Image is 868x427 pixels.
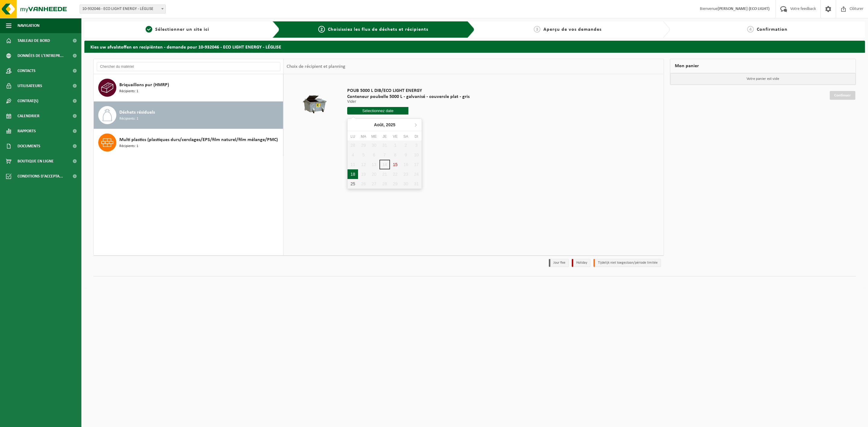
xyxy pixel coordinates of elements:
span: Rapports [17,124,36,139]
button: Multi plastics (plastiques durs/cerclages/EPS/film naturel/film mélange/PMC) Récipients: 1 [94,129,283,156]
div: 18 [348,169,358,179]
span: Confirmation [757,27,788,32]
li: Jour fixe [549,259,569,267]
span: Calendrier [17,108,39,124]
div: Choix de récipient et planning [284,59,348,74]
div: Je [379,133,390,140]
div: Sa [401,133,411,140]
span: Récipients: 1 [119,116,138,122]
div: 25 [348,179,358,189]
span: Briquaillons pur (HMRP) [119,81,169,89]
span: Choisissiez les flux de déchets et récipients [328,27,428,32]
span: Boutique en ligne [17,154,54,169]
div: Lu [348,133,358,140]
i: 2025 [386,123,395,127]
span: Conditions d'accepta... [17,169,63,184]
span: Déchets résiduels [119,109,155,116]
p: Votre panier est vide [670,73,856,85]
div: Di [411,133,422,140]
span: POUB 5000 L DIB/ECO LIGHT ENERGY [347,88,470,94]
button: Déchets résiduels Récipients: 1 [94,102,283,129]
span: 10-932046 - ECO LIGHT ENERGY - LÉGLISE [80,5,165,13]
span: Aperçu de vos demandes [543,27,602,32]
span: 10-932046 - ECO LIGHT ENERGY - LÉGLISE [80,5,166,14]
div: Me [369,133,379,140]
h2: Kies uw afvalstoffen en recipiënten - demande pour 10-932046 - ECO LIGHT ENERGY - LÉGLISE [84,41,865,52]
span: Contrat(s) [17,93,38,108]
input: Sélectionnez date [347,107,408,115]
span: Multi plastics (plastiques durs/cerclages/EPS/film naturel/film mélange/PMC) [119,136,278,143]
span: Documents [17,139,40,154]
div: Ve [390,133,401,140]
div: Mon panier [670,59,856,73]
p: Vider [347,100,470,104]
span: Tableau de bord [17,33,50,48]
span: Utilisateurs [17,78,42,93]
li: Holiday [572,259,590,267]
span: 2 [318,26,325,33]
span: Conteneur poubelle 5000 L - galvanisé - couvercle plat - gris [347,94,470,100]
button: Briquaillons pur (HMRP) Récipients: 1 [94,74,283,102]
input: Chercher du matériel [97,62,280,71]
span: Sélectionner un site ici [155,27,209,32]
span: Navigation [17,18,39,33]
a: 1Sélectionner un site ici [87,26,268,33]
span: 1 [146,26,152,33]
a: Continuer [830,91,855,100]
span: Récipients: 1 [119,89,138,94]
span: Contacts [17,63,36,78]
span: 3 [534,26,540,33]
div: Août, [372,120,398,130]
span: Récipients: 1 [119,143,138,149]
div: Ma [358,133,369,140]
span: 4 [747,26,754,33]
span: Données de l'entrepr... [17,48,64,63]
strong: [PERSON_NAME] (ECO LIGHT) [718,7,769,11]
li: Tijdelijk niet toegestaan/période limitée [593,259,661,267]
